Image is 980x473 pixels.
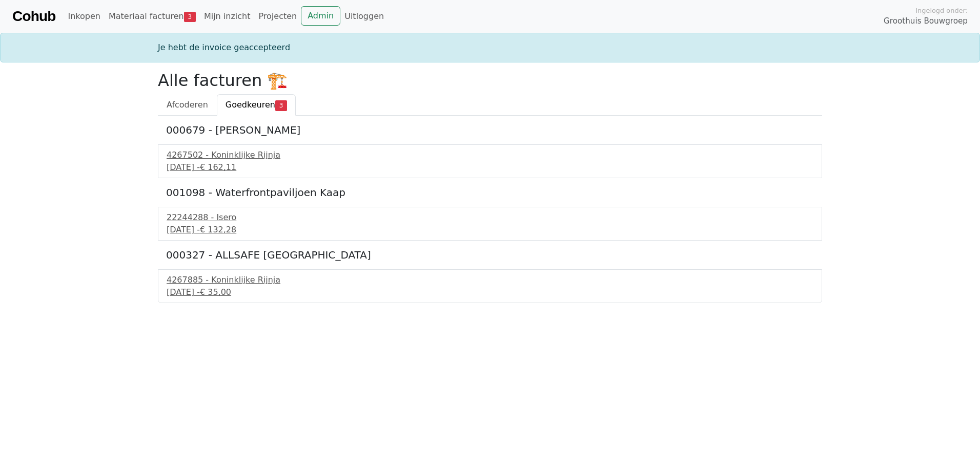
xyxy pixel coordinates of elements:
div: 4267502 - Koninklijke Rijnja [167,149,813,161]
span: € 132,28 [200,225,236,234]
span: Ingelogd onder: [915,6,968,15]
a: Inkopen [64,6,104,27]
a: Admin [301,6,340,26]
a: Uitloggen [340,6,388,27]
a: Projecten [254,6,301,27]
h5: 000327 - ALLSAFE [GEOGRAPHIC_DATA] [166,249,814,261]
div: 22244288 - Isero [167,211,813,224]
a: Afcoderen [158,94,217,116]
div: [DATE] - [167,161,813,174]
span: 3 [184,12,196,22]
h2: Alle facturen 🏗️ [158,71,822,90]
div: [DATE] - [167,224,813,236]
span: € 162,11 [200,162,236,172]
a: 4267502 - Koninklijke Rijnja[DATE] -€ 162,11 [167,149,813,174]
a: 22244288 - Isero[DATE] -€ 132,28 [167,211,813,236]
span: Goedkeuren [226,100,275,110]
a: Materiaal facturen3 [105,6,200,27]
div: Je hebt de invoice geaccepteerd [152,41,828,54]
div: [DATE] - [167,286,813,298]
a: Goedkeuren3 [217,94,296,116]
span: 3 [275,100,287,111]
span: € 35,00 [200,287,231,297]
span: Groothuis Bouwgroep [884,15,968,27]
h5: 000679 - [PERSON_NAME] [166,124,814,136]
a: 4267885 - Koninklijke Rijnja[DATE] -€ 35,00 [167,274,813,298]
div: 4267885 - Koninklijke Rijnja [167,274,813,286]
h5: 001098 - Waterfrontpaviljoen Kaap [166,186,814,199]
a: Cohub [12,4,55,29]
span: Afcoderen [167,100,208,110]
a: Mijn inzicht [200,6,255,27]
